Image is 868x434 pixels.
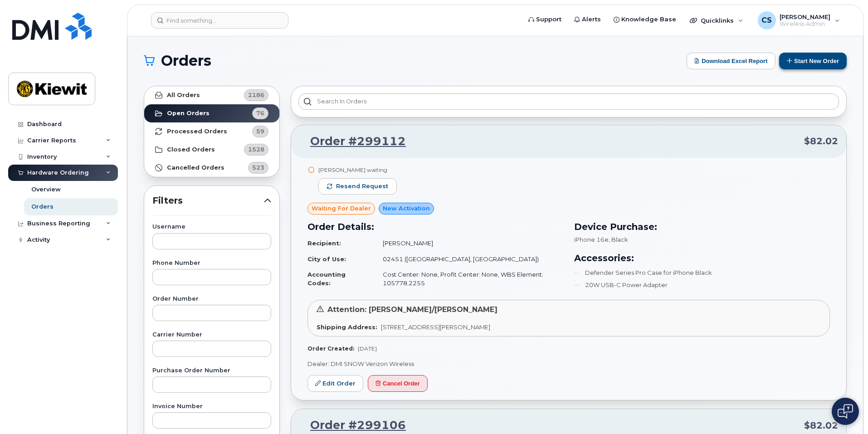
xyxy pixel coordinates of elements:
[248,145,264,154] span: 1528
[307,271,346,287] strong: Accounting Codes:
[298,93,839,110] input: Search in orders
[574,268,830,277] li: Defender Series Pro Case for iPhone Black
[381,323,490,331] span: [STREET_ADDRESS][PERSON_NAME]
[779,53,847,69] button: Start New Order
[368,375,428,392] button: Cancel Order
[687,53,775,69] button: Download Excel Report
[252,163,264,172] span: 523
[167,146,215,153] strong: Closed Orders
[152,368,271,374] label: Purchase Order Number
[375,267,563,291] td: Cost Center: None, Profit Center: None, WBS Element: 105778.2255
[318,178,397,195] button: Resend request
[307,375,363,392] a: Edit Order
[609,236,628,243] span: , Black
[358,345,377,352] span: [DATE]
[375,251,563,267] td: 02451 ([GEOGRAPHIC_DATA], [GEOGRAPHIC_DATA])
[383,204,430,213] span: New Activation
[144,159,279,177] a: Cancelled Orders523
[574,251,830,265] h3: Accessories:
[318,166,397,174] div: [PERSON_NAME] waiting
[144,104,279,122] a: Open Orders76
[299,133,406,150] a: Order #299112
[144,122,279,141] a: Processed Orders59
[256,109,264,117] span: 76
[307,239,341,247] strong: Recipient:
[307,220,563,234] h3: Order Details:
[152,224,271,230] label: Username
[574,220,830,234] h3: Device Purchase:
[152,296,271,302] label: Order Number
[317,323,377,331] strong: Shipping Address:
[152,404,271,410] label: Invoice Number
[574,281,830,289] li: 20W USB-C Power Adapter
[167,110,210,117] strong: Open Orders
[144,141,279,159] a: Closed Orders1528
[299,417,406,434] a: Order #299106
[804,419,838,432] span: $82.02
[804,135,838,148] span: $82.02
[375,235,563,251] td: [PERSON_NAME]
[307,360,830,368] p: Dealer: DMI SNOW Verizon Wireless
[144,86,279,104] a: All Orders2186
[256,127,264,136] span: 59
[248,91,264,99] span: 2186
[307,255,346,263] strong: City of Use:
[152,260,271,266] label: Phone Number
[167,164,224,171] strong: Cancelled Orders
[312,204,371,213] span: waiting for dealer
[167,92,200,99] strong: All Orders
[327,305,497,314] span: Attention: [PERSON_NAME]/[PERSON_NAME]
[152,194,264,207] span: Filters
[307,345,354,352] strong: Order Created:
[161,54,211,68] span: Orders
[838,404,853,419] img: Open chat
[336,182,388,190] span: Resend request
[167,128,227,135] strong: Processed Orders
[152,332,271,338] label: Carrier Number
[574,236,609,243] span: iPhone 16e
